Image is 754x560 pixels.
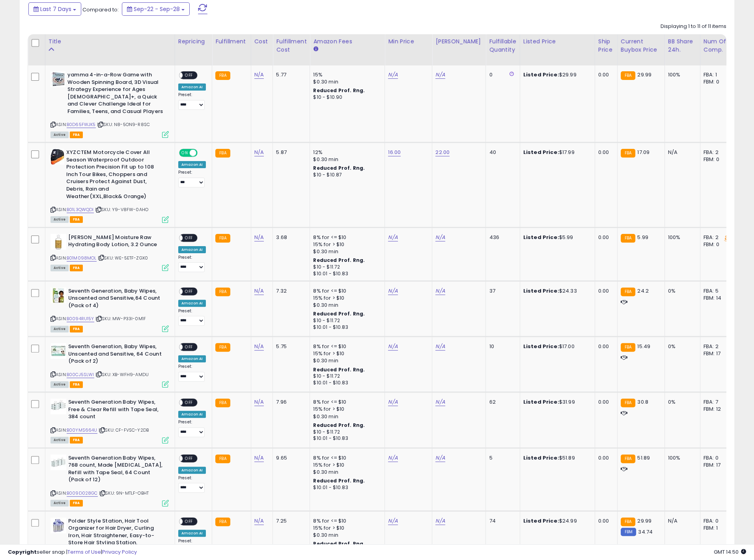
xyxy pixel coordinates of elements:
[313,413,379,420] div: $0.30 min
[313,264,379,271] div: $10 - $11.72
[435,148,450,156] a: 22.00
[178,530,206,537] div: Amazon AI
[313,532,379,539] div: $0.30 min
[313,454,379,462] div: 8% for <= $10
[67,315,94,322] a: B0094RU15Y
[489,71,513,78] div: 0
[50,500,69,506] span: All listings currently available for purchase on Amazon
[637,517,651,525] span: 29.99
[704,78,730,85] div: FBM: 0
[523,148,559,156] b: Listed Price:
[313,462,379,469] div: 15% for > $10
[67,548,101,556] a: Terms of Use
[215,343,230,352] small: FBA
[8,549,137,556] div: seller snap | |
[489,454,513,462] div: 5
[50,399,169,442] div: ASIN:
[276,343,304,350] div: 5.75
[621,454,635,463] small: FBA
[621,234,635,243] small: FBA
[50,265,69,271] span: All listings currently available for purchase on Amazon
[178,92,206,109] div: Preset:
[67,490,98,497] a: B009D028GC
[67,206,94,213] a: B01L3QWQDI
[523,37,592,46] div: Listed Price
[254,398,264,406] a: N/A
[489,287,513,295] div: 37
[435,287,445,295] a: N/A
[134,5,180,13] span: Sep-22 - Sep-28
[313,172,379,178] div: $10 - $10.87
[254,234,264,241] a: N/A
[178,364,206,381] div: Preset:
[50,287,66,303] img: 51Cqh81ywzL._SL40_.jpg
[50,454,169,506] div: ASIN:
[178,255,206,272] div: Preset:
[178,308,206,326] div: Preset:
[178,161,206,168] div: Amazon AI
[388,71,398,79] a: N/A
[215,454,230,463] small: FBA
[95,371,149,378] span: | SKU: XB-WFH9-AMDU
[28,2,81,16] button: Last 7 Days
[276,234,304,241] div: 3.68
[598,71,611,78] div: 0.00
[621,37,661,54] div: Current Buybox Price
[668,517,694,525] div: N/A
[621,528,636,536] small: FBM
[704,350,730,357] div: FBM: 17
[215,234,230,243] small: FBA
[178,246,206,253] div: Amazon AI
[637,398,648,406] span: 30.8
[178,467,206,474] div: Amazon AI
[313,165,365,171] b: Reduced Prof. Rng.
[704,241,730,248] div: FBM: 0
[704,156,730,163] div: FBM: 0
[637,234,648,241] span: 5.99
[523,454,589,462] div: $51.89
[40,5,71,13] span: Last 7 Days
[388,517,398,525] a: N/A
[704,287,730,295] div: FBA: 5
[313,37,381,46] div: Amazon Fees
[82,6,119,13] span: Compared to:
[180,150,190,156] span: ON
[668,399,694,406] div: 0%
[254,343,264,350] a: N/A
[313,324,379,331] div: $10.01 - $10.83
[68,343,164,367] b: Seventh Generation, Baby Wipes, Unscented and Sensitive, 64 Count (Pack of 2)
[598,399,611,406] div: 0.00
[637,287,649,295] span: 24.2
[313,87,365,94] b: Reduced Prof. Rng.
[714,548,746,556] span: 2025-10-6 14:50 GMT
[313,373,379,380] div: $10 - $11.72
[523,399,589,406] div: $31.99
[70,500,83,506] span: FBA
[122,2,190,16] button: Sep-22 - Sep-28
[215,399,230,407] small: FBA
[67,371,94,378] a: B00CJ5SLWI
[598,234,611,241] div: 0.00
[313,350,379,357] div: 15% for > $10
[183,399,195,406] span: OFF
[70,326,83,332] span: FBA
[598,37,614,54] div: Ship Price
[215,37,247,46] div: Fulfillment
[313,380,379,386] div: $10.01 - $10.83
[313,78,379,85] div: $0.30 min
[178,355,206,362] div: Amazon AI
[50,149,169,222] div: ASIN:
[215,287,230,296] small: FBA
[489,149,513,156] div: 40
[70,437,83,443] span: FBA
[704,399,730,406] div: FBA: 7
[313,271,379,277] div: $10.01 - $10.83
[313,295,379,302] div: 15% for > $10
[183,288,195,295] span: OFF
[50,71,169,137] div: ASIN:
[50,381,69,388] span: All listings currently available for purchase on Amazon
[489,37,516,54] div: Fulfillable Quantity
[598,343,611,350] div: 0.00
[313,234,379,241] div: 8% for <= $10
[67,121,96,128] a: B0D65FWJK5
